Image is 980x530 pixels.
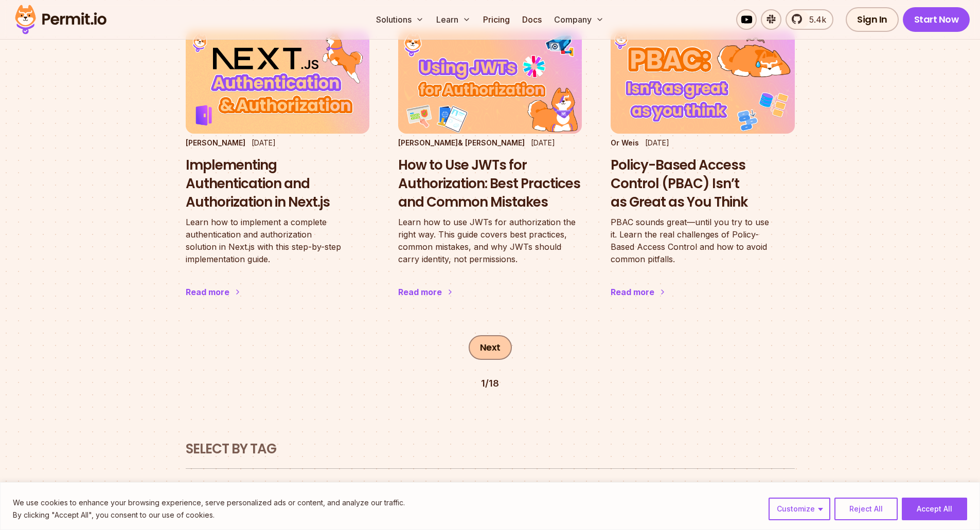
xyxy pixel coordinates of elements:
[186,30,369,134] img: Implementing Authentication and Authorization in Next.js
[479,9,514,30] a: Pricing
[903,7,970,32] a: Start Now
[803,13,826,26] span: 5.4k
[186,286,229,298] div: Read more
[769,498,830,520] button: Customize
[432,9,475,30] button: Learn
[252,138,276,147] time: [DATE]
[469,335,512,360] a: Next
[186,138,245,148] p: [PERSON_NAME]
[398,138,525,148] p: [PERSON_NAME] & [PERSON_NAME]
[398,30,582,134] img: How to Use JWTs for Authorization: Best Practices and Common Mistakes
[902,498,967,520] button: Accept All
[846,7,899,32] a: Sign In
[372,9,428,30] button: Solutions
[481,376,499,391] div: 1 / 18
[398,216,582,265] p: Learn how to use JWTs for authorization the right way. This guide covers best practices, common m...
[13,497,405,509] p: We use cookies to enhance your browsing experience, serve personalized ads or content, and analyz...
[518,9,546,30] a: Docs
[398,156,582,211] h3: How to Use JWTs for Authorization: Best Practices and Common Mistakes
[13,509,405,521] p: By clicking "Accept All", you consent to our use of cookies.
[611,30,794,318] a: Policy-Based Access Control (PBAC) Isn’t as Great as You ThinkOr Weis[DATE]Policy-Based Access Co...
[398,30,582,318] a: How to Use JWTs for Authorization: Best Practices and Common Mistakes[PERSON_NAME]& [PERSON_NAME]...
[611,30,794,134] img: Policy-Based Access Control (PBAC) Isn’t as Great as You Think
[186,30,369,318] a: Implementing Authentication and Authorization in Next.js[PERSON_NAME][DATE]Implementing Authentic...
[550,9,608,30] button: Company
[645,138,669,147] time: [DATE]
[834,498,898,520] button: Reject All
[398,286,442,298] div: Read more
[186,216,369,265] p: Learn how to implement a complete authentication and authorization solution in Next.js with this ...
[611,138,639,148] p: Or Weis
[186,156,369,211] h3: Implementing Authentication and Authorization in Next.js
[10,2,111,37] img: Permit logo
[786,9,833,30] a: 5.4k
[611,156,794,211] h3: Policy-Based Access Control (PBAC) Isn’t as Great as You Think
[611,216,794,265] p: PBAC sounds great—until you try to use it. Learn the real challenges of Policy-Based Access Contr...
[531,138,555,147] time: [DATE]
[611,286,654,298] div: Read more
[186,440,795,459] h2: Select by Tag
